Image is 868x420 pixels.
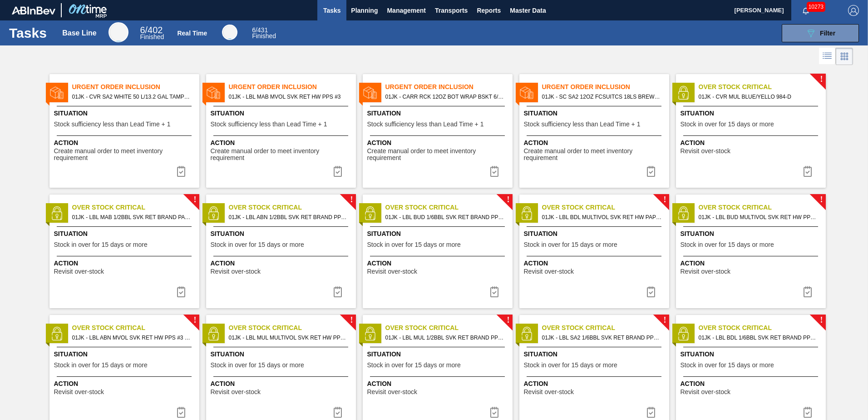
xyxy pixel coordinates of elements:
span: Revisit over-stock [54,389,104,395]
span: 01JK - LBL SA2 1/6BBL SVK RET BRAND PPS #4 [542,333,662,343]
button: icon-task complete [170,283,192,301]
span: Over Stock Critical [229,203,356,212]
span: ! [663,196,666,203]
span: Situation [211,229,354,239]
div: Complete task: 6844126 [327,283,349,301]
div: Base Line [62,29,97,37]
button: icon-task complete [640,283,662,301]
span: Over Stock Critical [699,203,826,212]
div: Real Time [222,25,237,40]
span: Revisit over-stock [681,268,730,275]
button: Notifications [791,4,820,17]
div: Real Time [252,27,276,39]
span: Situation [211,109,354,118]
div: Complete task: 6844504 [640,162,662,180]
span: ! [507,196,509,203]
span: Revisit over-stock [211,268,261,275]
span: Over Stock Critical [385,203,513,212]
span: 01JK - LBL BUD MULTIVOL SVK RET HW PPS #3 [699,212,819,222]
span: Create manual order to meet inventory requirement [54,148,197,162]
span: 01JK - CARR RCK 12OZ BOT WRAP BSKT 6/12 BOT PK [385,92,505,102]
span: Stock in over for 15 days or more [681,241,774,248]
span: Urgent Order Inclusion [229,82,356,92]
span: Over Stock Critical [229,323,356,333]
span: Revisit over-stock [211,389,261,395]
span: Stock in over for 15 days or more [681,362,774,369]
span: 6 [252,26,256,34]
img: status [676,206,690,220]
img: status [207,327,220,340]
span: Revisit over-stock [367,268,417,275]
span: Situation [54,229,197,239]
div: Base Line [108,22,128,42]
span: Stock in over for 15 days or more [211,241,304,248]
span: Action [211,379,354,389]
span: Situation [367,229,510,239]
div: Complete task: 6844413 [327,162,349,180]
span: Revisit over-stock [524,268,574,275]
div: Complete task: 6844144 [797,283,819,301]
span: Tasks [322,5,342,16]
img: status [520,206,533,220]
span: Situation [524,109,667,118]
span: Situation [524,229,667,239]
span: Situation [54,350,197,359]
div: Card Vision [836,48,853,65]
img: icon-task complete [489,286,500,297]
span: Action [524,259,667,268]
span: Create manual order to meet inventory requirement [367,148,510,162]
img: icon-task complete [802,286,813,297]
span: / 402 [140,25,163,35]
span: Situation [524,350,667,359]
div: List Vision [819,48,836,65]
span: Stock sufficiency less than Lead Time + 1 [367,121,484,128]
span: Stock sufficiency less than Lead Time + 1 [211,121,327,128]
span: ! [193,317,196,324]
img: status [676,86,690,100]
button: icon-task complete [640,162,662,180]
img: status [207,206,220,220]
span: Over Stock Critical [385,323,513,333]
span: Action [211,138,354,148]
button: icon-task complete [797,283,819,301]
span: 01JK - LBL BDL 1/6BBL SVK RET BRAND PPS #4 [699,333,819,343]
img: icon-task complete [176,166,187,177]
span: 01JK - LBL MAB MVOL SVK RET HW PPS #3 [229,92,349,102]
span: Over Stock Critical [699,82,826,92]
span: Situation [681,350,824,359]
span: Revisit over-stock [681,389,730,395]
div: Complete task: 6844401 [170,162,192,180]
img: icon-task complete [332,407,343,418]
span: 01JK - CVR MUL BLUE/YELLO 984-D [699,92,819,102]
span: Over Stock Critical [72,203,199,212]
span: Action [681,138,824,148]
img: icon-task complete [176,407,187,418]
img: status [676,327,690,340]
button: icon-task complete [483,162,505,180]
span: ! [820,196,823,203]
span: Action [367,379,510,389]
img: icon-task complete [646,286,656,297]
span: Situation [367,109,510,118]
img: status [363,327,377,340]
span: Action [54,259,197,268]
div: Complete task: 6844129 [483,283,505,301]
span: Planning [351,5,378,16]
span: ! [663,317,666,324]
img: icon-task complete [646,407,656,418]
span: Create manual order to meet inventory requirement [211,148,354,162]
span: Management [387,5,426,16]
div: Complete task: 6844117 [170,283,192,301]
img: status [520,327,533,340]
span: Stock in over for 15 days or more [54,362,148,369]
img: status [363,86,377,100]
span: ! [820,317,823,324]
div: Complete task: 6844448 [483,162,505,180]
span: ! [350,317,353,324]
span: Action [367,138,510,148]
span: Create manual order to meet inventory requirement [524,148,667,162]
span: Urgent Order Inclusion [385,82,513,92]
span: Finished [140,33,164,40]
img: icon-task complete [489,166,500,177]
span: ! [350,196,353,203]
